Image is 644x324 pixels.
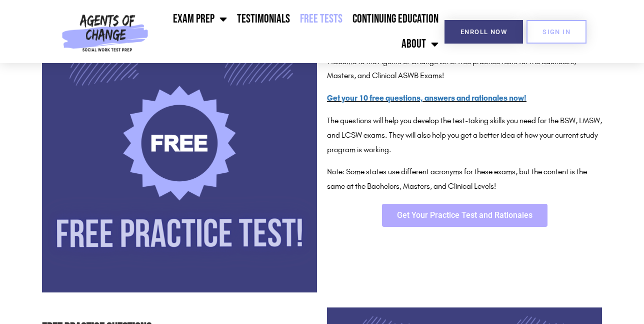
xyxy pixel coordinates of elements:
span: Get Your Practice Test and Rationales [397,211,532,219]
a: Exam Prep [168,7,232,32]
a: Testimonials [232,7,295,32]
span: SIGN IN [542,29,570,35]
p: Note: Some states use different acronyms for these exams, but the content is the same at the Bach... [327,165,602,194]
a: Get Your Practice Test and Rationales [382,204,547,227]
p: Welcome to the Agents of Change list of free practice tests for the Bachelors, Masters, and Clini... [327,55,602,84]
nav: Menu [152,7,443,57]
a: Get your 10 free questions, answers and rationales now! [327,93,526,103]
p: The questions will help you develop the test-taking skills you need for the BSW, LMSW, and LCSW e... [327,114,602,157]
a: About [396,32,443,57]
a: SIGN IN [526,20,586,44]
a: Continuing Education [347,7,443,32]
a: Free Tests [295,7,347,32]
a: Enroll Now [444,20,523,44]
span: Enroll Now [460,29,507,35]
